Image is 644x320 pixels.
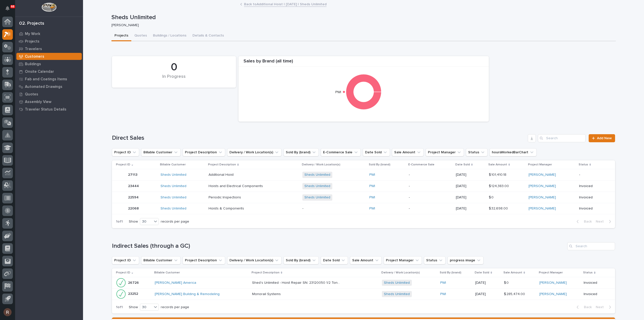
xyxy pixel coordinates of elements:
[440,281,446,285] a: PWI
[15,60,83,68] a: Buildings
[15,75,83,83] a: Fab and Coatings Items
[424,256,446,264] button: Status
[573,219,594,224] button: Back
[6,6,13,14] div: Notifications68
[584,292,607,296] p: Invoiced
[208,162,236,167] p: Project Description
[112,301,127,313] p: 1 of 1
[597,136,612,140] span: Add New
[25,32,40,36] p: My Work
[112,277,615,288] tr: 2672626726 [PERSON_NAME] America Shed's Unlimited - Hoist Repair SN: 23120050 1/2 Ton [PERSON_NAM...
[141,256,181,264] button: Billable Customer
[128,183,140,188] p: 23444
[363,148,390,156] button: Date Sold
[583,270,593,275] p: Status
[426,148,464,156] button: Project Manager
[584,281,607,285] p: Invoiced
[116,270,130,275] p: Project ID
[409,206,452,211] p: -
[189,31,227,41] button: Details & Contacts
[369,184,375,188] a: PWI
[594,219,615,224] button: Next
[25,107,66,112] p: Traveler Status Details
[112,181,615,192] tr: 2344423444 Sheds Unlimited Hoists and Electrical ComponentsHoists and Electrical Components Sheds...
[529,195,556,200] a: [PERSON_NAME]
[25,69,54,74] p: Onsite Calendar
[440,292,446,296] a: PWI
[489,172,507,177] p: $ 101,410.18
[128,280,140,285] p: 26726
[209,172,235,177] p: Additional Hoist
[209,183,264,188] p: Hoists and Electrical Components
[539,281,567,285] a: [PERSON_NAME]
[42,3,56,12] img: Workspace Logo
[455,162,470,167] p: Date Sold
[304,173,330,177] a: Sheds Unlimited
[321,148,361,156] button: E-Commerce Sale
[25,62,41,66] p: Buildings
[579,195,607,200] p: Invoiced
[160,195,186,200] a: Sheds Unlimited
[581,219,592,224] span: Back
[579,162,588,167] p: Status
[128,205,140,211] p: 22068
[381,270,420,275] p: Delivery / Work Location(s)
[25,100,51,104] p: Assembly View
[466,148,488,156] button: Status
[112,216,127,228] p: 1 of 1
[112,148,139,156] button: Project ID
[252,280,341,285] p: Shed's Unlimited - Hoist Repair SN: 23120050 1/2 Ton Starke
[15,90,83,98] a: Quotes
[183,148,225,156] button: Project Description
[596,305,607,309] span: Next
[141,148,181,156] button: Billable Customer
[15,53,83,60] a: Customers
[11,5,14,8] p: 68
[238,59,489,67] div: Sales by Brand (all time)
[209,194,242,200] p: Periodic Inspections
[209,205,245,211] p: Hoists & Components
[129,220,138,224] p: Show
[2,3,13,14] button: Notifications
[448,256,484,264] button: progress image
[15,45,83,53] a: Travelers
[489,194,495,200] p: $ 0
[579,184,607,188] p: Invoiced
[567,242,615,250] input: Search
[120,74,227,85] div: In Progress
[384,292,410,296] a: Sheds Unlimited
[140,219,152,224] div: 30
[252,270,279,275] p: Project Description
[302,162,340,167] p: Delivery / Work Location(s)
[15,30,83,38] a: My Work
[15,105,83,113] a: Traveler Status Details
[369,195,375,200] a: PWI
[475,292,500,296] p: [DATE]
[15,68,83,75] a: Onsite Calendar
[539,292,567,296] a: [PERSON_NAME]
[529,184,556,188] a: [PERSON_NAME]
[120,61,227,74] div: 0
[150,31,189,41] button: Buildings / Locations
[384,281,410,285] a: Sheds Unlimited
[529,206,556,211] a: [PERSON_NAME]
[284,148,319,156] button: Sold By (brand)
[160,206,186,211] a: Sheds Unlimited
[456,195,485,200] p: [DATE]
[579,206,607,211] p: Invoiced
[161,220,189,224] p: records per page
[244,1,327,7] a: Back toAdditional Hoist | [DATE] | Sheds Unlimited
[456,173,485,177] p: [DATE]
[409,173,452,177] p: -
[112,256,139,264] button: Project ID
[589,134,615,142] a: Add New
[160,162,186,167] p: Billable Customer
[227,148,281,156] button: Delivery / Work Location(s)
[488,162,507,167] p: Sale Amount
[112,192,615,203] tr: 2259422594 Sheds Unlimited Periodic InspectionsPeriodic Inspections Sheds Unlimited PWI -[DATE]$ ...
[538,134,586,142] div: Search
[129,305,138,309] p: Show
[392,148,424,156] button: Sale Amount
[456,206,485,211] p: [DATE]
[369,173,375,177] a: PWI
